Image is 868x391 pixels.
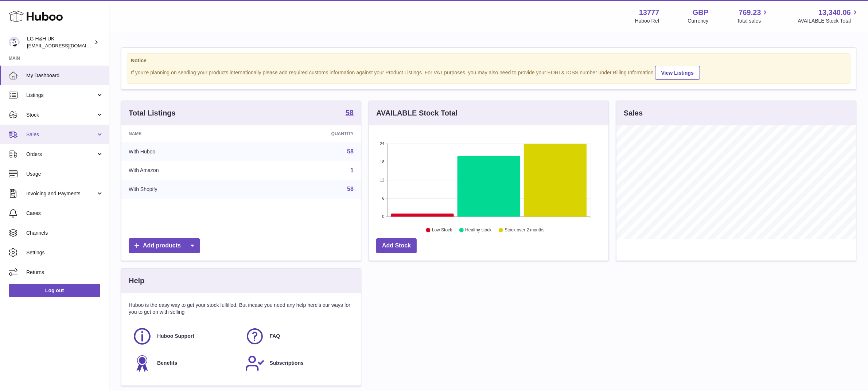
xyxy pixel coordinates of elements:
[157,360,177,367] span: Benefits
[347,186,354,192] a: 58
[798,17,859,24] span: AVAILABLE Stock Total
[121,142,253,161] td: With Huboo
[26,92,96,99] span: Listings
[27,43,107,48] span: [EMAIL_ADDRESS][DOMAIN_NAME]
[739,8,761,17] span: 769.23
[245,353,350,373] a: Subscriptions
[129,302,354,316] p: Huboo is the easy way to get your stock fulfilled. But incase you need any help here's our ways f...
[737,17,769,24] span: Total sales
[26,72,104,79] span: My Dashboard
[132,353,238,373] a: Benefits
[382,214,384,219] text: 0
[26,171,104,177] span: Usage
[26,151,96,158] span: Orders
[132,327,238,346] a: Huboo Support
[26,230,104,236] span: Channels
[465,228,492,233] text: Healthy stock
[121,180,253,199] td: With Shopify
[737,8,769,24] a: 769.23 Total sales
[382,196,384,200] text: 6
[26,249,104,256] span: Settings
[253,125,361,142] th: Quantity
[131,57,846,64] strong: Notice
[376,108,458,118] h3: AVAILABLE Stock Total
[798,8,859,24] a: 13,340.06 AVAILABLE Stock Total
[346,109,354,116] strong: 58
[27,35,93,49] div: LG H&H UK
[635,17,659,24] div: Huboo Ref
[26,190,96,197] span: Invoicing and Payments
[347,148,354,155] a: 58
[245,327,350,346] a: FAQ
[129,276,144,286] h3: Help
[9,37,20,48] img: veechen@lghnh.co.uk
[350,167,354,173] a: 1
[818,8,851,17] span: 13,340.06
[380,178,384,182] text: 12
[26,131,96,138] span: Sales
[9,284,100,297] a: Log out
[129,238,200,253] a: Add products
[639,8,659,17] strong: 13777
[624,108,643,118] h3: Sales
[26,269,104,276] span: Returns
[121,161,253,180] td: With Amazon
[157,333,194,340] span: Huboo Support
[655,66,700,80] a: View Listings
[131,65,846,80] div: If you're planning on sending your products internationally please add required customs informati...
[129,108,176,118] h3: Total Listings
[380,141,384,146] text: 24
[346,109,354,118] a: 58
[505,228,544,233] text: Stock over 2 months
[270,333,280,340] span: FAQ
[376,238,417,253] a: Add Stock
[270,360,304,367] span: Subscriptions
[26,112,96,118] span: Stock
[26,210,104,217] span: Cases
[380,160,384,164] text: 18
[688,17,709,24] div: Currency
[121,125,253,142] th: Name
[693,8,708,17] strong: GBP
[432,228,452,233] text: Low Stock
